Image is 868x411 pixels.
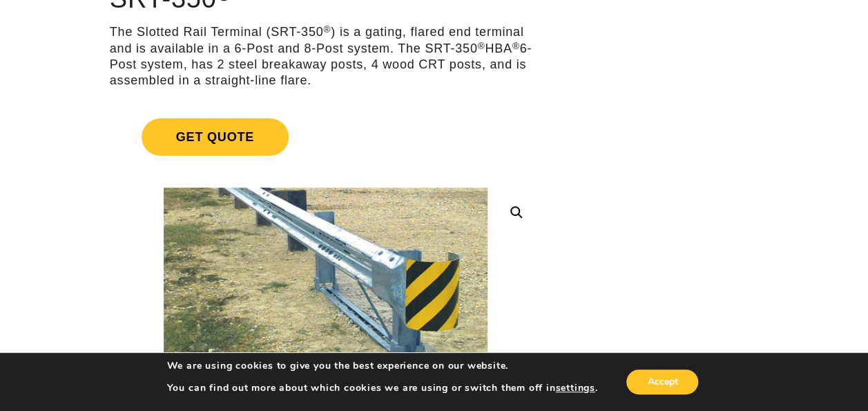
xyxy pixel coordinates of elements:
sup: ® [478,41,485,51]
a: Get Quote [110,102,541,172]
p: The Slotted Rail Terminal (SRT-350 ) is a gating, flared end terminal and is available in a 6-Pos... [110,24,541,89]
button: settings [555,382,595,394]
sup: ® [323,24,331,35]
sup: ® [512,41,520,51]
button: Accept [626,369,698,394]
p: You can find out more about which cookies we are using or switch them off in . [167,382,598,394]
p: We are using cookies to give you the best experience on our website. [167,360,598,372]
span: Get Quote [142,118,289,156]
